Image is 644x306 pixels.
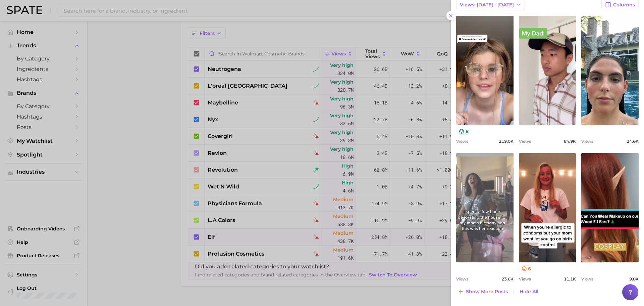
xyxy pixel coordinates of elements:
span: 219.0k [499,139,514,144]
button: 6 [519,265,534,272]
button: Show more posts [456,287,509,296]
button: Hide All [518,287,540,296]
span: Views [519,139,531,144]
span: Views [581,139,593,144]
span: 23.6k [501,276,514,281]
button: 8 [456,128,471,135]
span: 24.6k [627,139,639,144]
span: Views: [DATE] - [DATE] [460,2,514,8]
span: Columns [613,2,635,8]
span: Views [456,276,468,281]
span: 11.1k [564,276,576,281]
span: Show more posts [466,289,508,295]
span: Views [456,139,468,144]
span: 9.8k [629,276,639,281]
span: 84.9k [564,139,576,144]
span: Views [519,276,531,281]
span: Hide All [520,289,538,295]
span: Views [581,276,593,281]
